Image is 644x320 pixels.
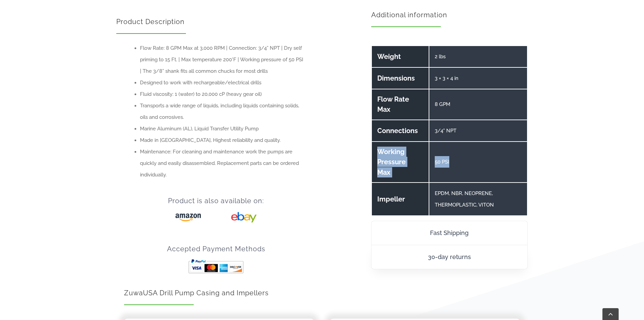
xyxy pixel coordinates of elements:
td: 3 × 3 × 4 in [429,68,527,89]
p: 30-day returns [378,252,521,262]
li: Marine Aluminum (AL), Liquid Transfer Utility Pump [140,123,306,134]
h2: Product Description [116,17,316,26]
th: Working Pressure Max [372,142,429,182]
li: Maintenance: For cleaning and maintenance work the pumps are quickly and easily disassembled. Rep... [140,146,306,180]
li: Designed to work with rechargeable/electrical drills [140,77,306,88]
img: amazon_logo.png [175,211,201,223]
th: Dimensions [372,68,429,89]
p: Fast Shipping [378,228,521,238]
p: 8 GPM [435,99,516,110]
h3: Accepted Payment Methods [126,244,306,254]
img: ebay_logo.png [231,211,257,223]
a: amazon_logo [175,211,201,217]
th: Flow Rate Max [372,89,429,120]
li: Transports a wide range of liquids, including liquids containing solids, oils and corrosives. [140,100,306,123]
a: ebay_logo [231,211,257,217]
p: 3/4" NPT [435,125,516,136]
img: paypal-payments [189,259,244,273]
p: EPDM, NBR, NEOPRENE, THERMOPLASTIC, VITON [435,188,516,211]
p: 50 PSI [435,156,516,168]
th: Weight [372,46,429,67]
li: Fluid viscosity: 1 (water) to 20,000 cP (heavy gear oil) [140,88,306,100]
h2: ZuwaUSA Drill Pump Casing and Impellers [124,289,520,297]
th: Connections [372,120,429,141]
li: Flow Rate: 8 GPM Max at 3,000 RPM | Connection: 3/4” NPT | Dry self priming to 15 Ft. | Max tempe... [140,42,306,77]
h3: Product is also available on: [126,196,306,206]
li: Made in [GEOGRAPHIC_DATA], Highest reliability and quality. [140,134,306,146]
td: 2 lbs [429,46,527,67]
h2: Additional information [371,10,528,19]
th: Impeller [372,183,429,215]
